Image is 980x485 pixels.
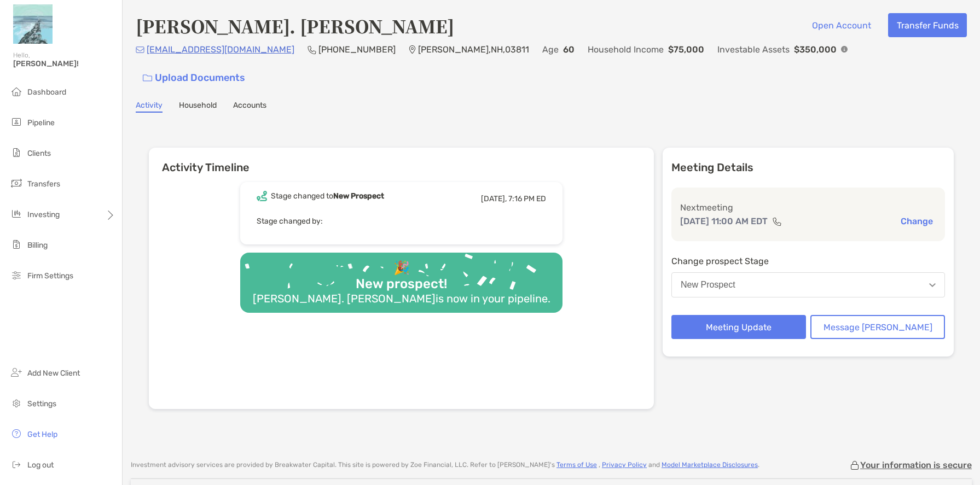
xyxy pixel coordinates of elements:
img: Email Icon [136,46,144,53]
p: 60 [563,43,575,56]
button: Transfer Funds [888,13,967,37]
h6: Activity Timeline [149,148,654,174]
span: Log out [27,460,54,470]
img: pipeline icon [10,115,23,128]
button: Message [PERSON_NAME] [810,315,945,339]
p: Household Income [588,43,664,56]
span: 7:16 PM ED [508,194,546,203]
img: button icon [143,74,152,82]
img: Info Icon [841,46,848,52]
p: Stage changed by: [257,214,546,228]
img: Confetti [240,253,563,303]
span: Firm Settings [27,271,73,281]
p: [PERSON_NAME] , NH , 03811 [418,43,529,56]
button: Open Account [803,13,879,37]
p: $350,000 [794,43,837,56]
div: [PERSON_NAME]. [PERSON_NAME] is now in your pipeline. [248,292,555,305]
img: billing icon [10,238,23,251]
span: [DATE], [481,194,507,203]
a: Household [179,101,217,113]
span: Billing [27,241,48,250]
p: [PHONE_NUMBER] [318,43,396,56]
p: Next meeting [680,201,936,214]
p: Meeting Details [671,161,945,174]
p: $75,000 [668,43,704,56]
img: Event icon [257,191,267,201]
p: Your information is secure [860,460,972,470]
span: Clients [27,149,51,158]
span: Add New Client [27,369,80,378]
span: Transfers [27,179,60,189]
img: add_new_client icon [10,366,23,379]
a: Model Marketplace Disclosures [662,461,758,469]
span: Dashboard [27,87,66,97]
img: transfers icon [10,177,23,190]
a: Upload Documents [136,66,252,90]
a: Privacy Policy [602,461,647,469]
img: Zoe Logo [13,4,53,44]
p: [EMAIL_ADDRESS][DOMAIN_NAME] [147,43,294,56]
p: Age [542,43,559,56]
p: Change prospect Stage [671,254,945,268]
p: [DATE] 11:00 AM EDT [680,214,768,228]
a: Terms of Use [556,461,597,469]
div: Stage changed to [271,191,384,201]
button: Change [897,215,936,227]
img: Location Icon [409,45,416,54]
div: New prospect! [351,276,451,292]
span: Investing [27,210,60,219]
img: settings icon [10,396,23,410]
img: get-help icon [10,427,23,440]
p: Investment advisory services are provided by Breakwater Capital . This site is powered by Zoe Fin... [131,461,759,469]
button: New Prospect [671,272,945,297]
div: 🎉 [389,260,414,276]
a: Accounts [233,101,266,113]
a: Activity [136,101,163,113]
img: clients icon [10,146,23,159]
img: investing icon [10,207,23,220]
img: logout icon [10,458,23,471]
b: New Prospect [333,191,384,201]
div: New Prospect [681,280,735,290]
span: Pipeline [27,118,55,127]
span: Settings [27,399,56,408]
h4: [PERSON_NAME]. [PERSON_NAME] [136,13,454,38]
span: [PERSON_NAME]! [13,59,115,68]
button: Meeting Update [671,315,806,339]
img: communication type [772,217,782,226]
img: Phone Icon [308,45,316,54]
img: dashboard icon [10,85,23,98]
p: Investable Assets [717,43,790,56]
img: Open dropdown arrow [929,283,936,287]
span: Get Help [27,430,57,439]
img: firm-settings icon [10,268,23,282]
